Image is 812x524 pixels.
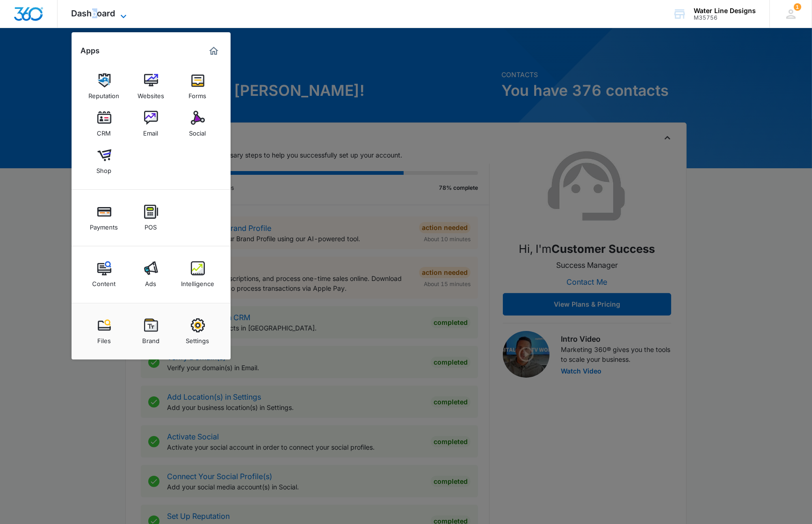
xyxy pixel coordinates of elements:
[87,106,122,142] a: CRM
[138,87,164,100] div: Websites
[694,14,756,21] div: account id
[144,125,159,137] div: Email
[87,314,122,349] a: Files
[794,3,801,11] div: notifications count
[81,46,100,55] h2: Apps
[145,275,157,287] div: Ads
[189,125,206,137] div: Social
[133,106,169,142] a: Email
[97,332,111,345] div: Files
[133,314,169,349] a: Brand
[133,257,169,292] a: Ads
[189,87,207,100] div: Forms
[180,314,216,349] a: Settings
[133,69,169,104] a: Websites
[87,200,122,236] a: Payments
[72,8,116,18] span: Dashboard
[90,219,118,231] div: Payments
[87,144,122,179] a: Shop
[97,162,112,174] div: Shop
[87,69,122,104] a: Reputation
[93,275,116,287] div: Content
[145,219,157,231] div: POS
[180,106,216,142] a: Social
[97,125,111,137] div: CRM
[694,7,756,14] div: account name
[89,87,120,100] div: Reputation
[181,275,214,287] div: Intelligence
[133,200,169,236] a: POS
[794,3,801,11] span: 1
[180,257,216,292] a: Intelligence
[87,257,122,292] a: Content
[180,69,216,104] a: Forms
[142,332,159,345] div: Brand
[206,43,221,58] a: Marketing 360® Dashboard
[186,332,210,345] div: Settings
